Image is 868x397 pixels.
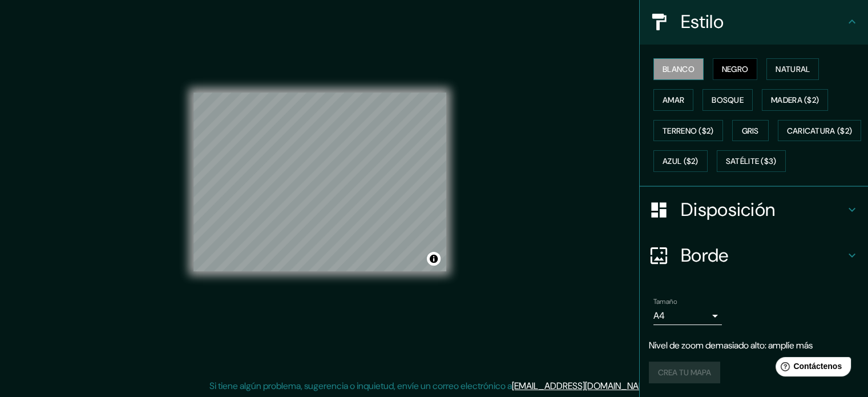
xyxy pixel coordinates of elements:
[713,58,758,80] button: Negro
[653,310,665,322] font: A4
[771,95,819,105] font: Madera ($2)
[732,120,769,142] button: Gris
[712,95,744,105] font: Bosque
[663,157,699,167] font: Azul ($2)
[653,307,722,325] div: A4
[663,126,714,136] font: Terreno ($2)
[640,187,868,232] div: Disposición
[653,297,677,306] font: Tamaño
[681,243,729,267] font: Borde
[427,252,441,266] button: Activar o desactivar atribución
[776,64,810,74] font: Natural
[726,157,777,167] font: Satélite ($3)
[193,93,446,271] canvas: Mapa
[653,89,693,111] button: Amar
[762,89,828,111] button: Madera ($2)
[787,126,853,136] font: Caricatura ($2)
[766,352,855,384] iframe: Lanzador de widgets de ayuda
[681,10,724,34] font: Estilo
[209,380,512,392] font: Si tiene algún problema, sugerencia o inquietud, envíe un correo electrónico a
[766,58,819,80] button: Natural
[742,126,759,136] font: Gris
[778,120,862,142] button: Caricatura ($2)
[649,339,813,351] font: Nivel de zoom demasiado alto: amplíe más
[653,150,708,172] button: Azul ($2)
[703,89,753,111] button: Bosque
[717,150,786,172] button: Satélite ($3)
[640,232,868,278] div: Borde
[663,64,695,74] font: Blanco
[653,58,704,80] button: Blanco
[722,64,749,74] font: Negro
[512,380,653,392] a: [EMAIL_ADDRESS][DOMAIN_NAME]
[681,198,775,222] font: Disposición
[653,120,723,142] button: Terreno ($2)
[663,95,684,105] font: Amar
